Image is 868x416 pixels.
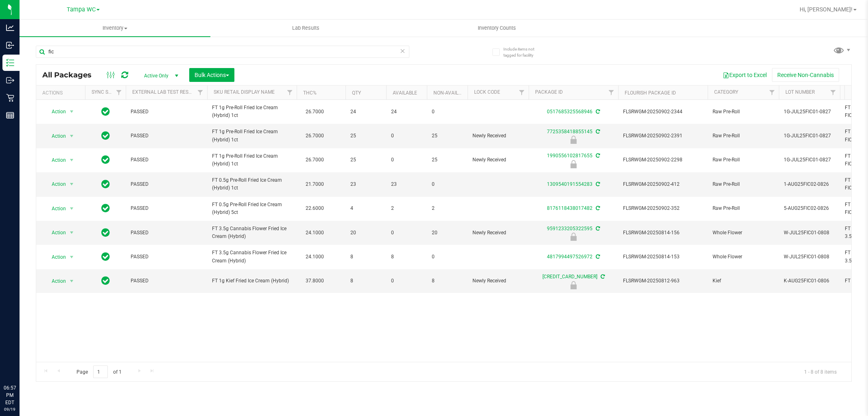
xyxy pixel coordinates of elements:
span: Inventory Counts [467,24,527,32]
button: Receive Non-Cannabis [772,68,839,82]
span: In Sync [101,106,110,117]
span: PASSED [131,229,202,237]
div: Newly Received [527,281,619,289]
span: 1 - 8 of 8 items [798,365,843,378]
span: Raw Pre-Roll [713,205,774,212]
span: Newly Received [472,277,524,285]
span: 26.7000 [302,106,328,118]
span: 24 [391,108,422,116]
span: 25 [432,132,463,140]
span: Newly Received [472,132,524,140]
span: 25 [350,132,381,140]
a: Flourish Package ID [625,90,676,96]
span: PASSED [131,156,202,164]
span: select [67,130,77,142]
inline-svg: Reports [6,111,14,119]
span: 2 [391,205,422,212]
span: 0 [391,277,422,285]
a: Sku Retail Display Name [214,89,275,95]
a: Filter [515,86,529,99]
span: Page of 1 [70,365,128,378]
div: Newly Received [527,233,619,241]
p: 06:57 PM EDT [4,384,16,406]
span: 8 [350,277,381,285]
span: FT 3.5g Cannabis Flower Fried Ice Cream (Hybrid) [212,225,292,240]
span: Raw Pre-Roll [713,132,774,140]
span: Whole Flower [713,229,774,237]
a: 7725358418855145 [547,129,593,134]
span: All Packages [42,70,100,79]
span: PASSED [131,205,202,212]
a: Lock Code [474,89,500,95]
a: Filter [765,86,779,99]
span: FT 1g Kief Fried Ice Cream (Hybrid) [212,277,292,285]
a: Lot Number [785,89,815,95]
span: Whole Flower [713,253,774,261]
a: 1309540191554283 [547,181,593,187]
span: 20 [432,229,463,237]
span: Lab Results [281,24,330,32]
span: Sync from Compliance System [595,254,600,260]
span: FLSRWGM-20250902-412 [623,180,703,188]
a: [CREDIT_CARD_NUMBER] [542,274,597,280]
div: Newly Received [527,136,619,144]
span: PASSED [131,108,202,116]
span: Inventory [20,24,210,32]
a: Non-Available [433,90,470,96]
span: K-AUG25FIC01-0806 [784,277,835,285]
input: 1 [93,365,108,378]
span: In Sync [101,227,110,238]
span: 23 [350,180,381,188]
a: Sync Status [92,89,123,95]
inline-svg: Analytics [6,24,14,32]
a: Available [393,90,417,96]
span: 25 [432,156,463,164]
span: Action [44,227,66,238]
inline-svg: Inventory [6,59,14,67]
span: Newly Received [472,229,524,237]
a: 9591233205322595 [547,226,593,231]
span: Raw Pre-Roll [713,156,774,164]
a: 4817994497526972 [547,254,593,260]
span: FT 0.5g Pre-Roll Fried Ice Cream (Hybrid) 1ct [212,176,292,192]
span: 1G-JUL25FIC01-0827 [784,156,835,164]
span: 20 [350,229,381,237]
span: 22.6000 [302,202,328,214]
span: FLSRWGM-20250814-156 [623,229,703,237]
span: select [67,154,77,166]
span: FT 0.5g Pre-Roll Fried Ice Cream (Hybrid) 5ct [212,201,292,216]
span: Sync from Compliance System [595,109,600,114]
span: In Sync [101,275,110,286]
span: select [67,178,77,190]
span: FLSRWGM-20250814-153 [623,253,703,261]
a: Filter [283,86,297,99]
span: 25 [350,156,381,164]
button: Export to Excel [717,68,772,82]
a: Filter [826,86,840,99]
span: 0 [391,229,422,237]
span: FLSRWGM-20250812-963 [623,277,703,285]
span: Sync from Compliance System [595,129,600,134]
span: FLSRWGM-20250902-2344 [623,108,703,116]
span: FT 3.5g Cannabis Flower Fried Ice Cream (Hybrid) [212,249,292,264]
span: 1-AUG25FIC02-0826 [784,180,835,188]
a: External Lab Test Result [132,89,196,95]
a: Filter [194,86,207,99]
span: Action [44,130,66,142]
span: PASSED [131,277,202,285]
span: Clear [400,46,406,56]
a: THC% [303,90,317,96]
a: Category [714,89,738,95]
span: 1G-JUL25FIC01-0827 [784,132,835,140]
span: FT 1g Pre-Roll Fried Ice Cream (Hybrid) 1ct [212,104,292,119]
span: Include items not tagged for facility [503,46,544,58]
p: 09/19 [4,406,16,412]
inline-svg: Inbound [6,41,14,49]
button: Bulk Actions [189,68,234,82]
div: Actions [42,90,82,96]
span: 0 [391,132,422,140]
inline-svg: Retail [6,94,14,102]
span: 21.7000 [302,178,328,190]
span: select [67,275,77,287]
span: In Sync [101,130,110,141]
